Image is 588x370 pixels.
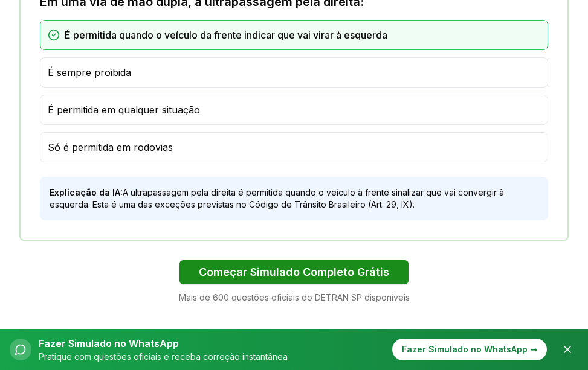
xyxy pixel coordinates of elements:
[39,336,288,351] p: Fazer Simulado no WhatsApp
[48,103,200,117] span: É permitida em qualquer situação
[19,292,569,304] p: Mais de 600 questões oficiais do DETRAN SP disponíveis
[65,28,387,42] span: É permitida quando o veículo da frente indicar que vai virar à esquerda
[48,140,173,155] span: Só é permitida em rodovias
[557,339,578,360] button: Fechar
[10,336,547,363] button: Fazer Simulado no WhatsAppPratique com questões oficiais e receba correção instantâneaFazer Simul...
[39,351,288,363] p: Pratique com questões oficiais e receba correção instantânea
[179,266,409,278] a: Começar Simulado Completo Grátis
[48,65,131,80] span: É sempre proibida
[179,260,409,284] button: Começar Simulado Completo Grátis
[50,187,538,211] p: A ultrapassagem pela direita é permitida quando o veículo à frente sinalizar que vai convergir à ...
[392,339,547,360] div: Fazer Simulado no WhatsApp →
[50,187,123,197] span: Explicação da IA:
